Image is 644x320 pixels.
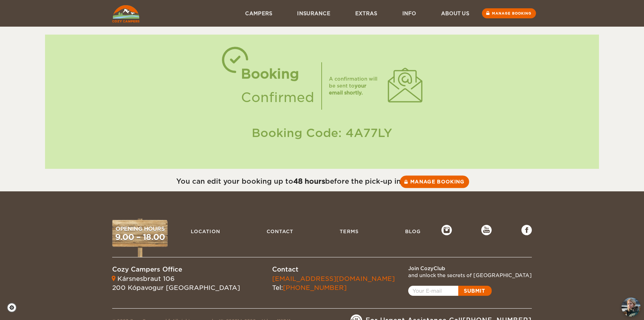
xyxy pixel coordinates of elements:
div: Confirmed [241,86,314,109]
a: Open popup [408,286,492,296]
a: [PHONE_NUMBER] [283,284,347,291]
div: Booking [241,62,314,86]
a: Terms [336,225,362,238]
div: Booking Code: 4A77LY [52,125,592,141]
a: [EMAIL_ADDRESS][DOMAIN_NAME] [272,275,395,282]
a: Cookie settings [7,303,21,312]
div: Contact [272,265,395,274]
a: Contact [263,225,297,238]
div: Kársnesbraut 106 200 Kópavogur [GEOGRAPHIC_DATA] [112,274,240,292]
div: A confirmation will be sent to [329,75,381,96]
a: Manage booking [400,175,469,188]
strong: 48 hours [293,177,325,185]
div: Cozy Campers Office [112,265,240,274]
img: Cozy Campers [112,5,140,22]
a: Location [187,225,224,238]
button: chat-button [621,298,641,317]
a: Blog [402,225,424,238]
div: and unlock the secrets of [GEOGRAPHIC_DATA] [408,272,532,279]
img: Freyja at Cozy Campers [621,298,641,317]
div: Tel: [272,274,395,292]
div: Join CozyClub [408,265,532,272]
a: Manage booking [482,8,536,18]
